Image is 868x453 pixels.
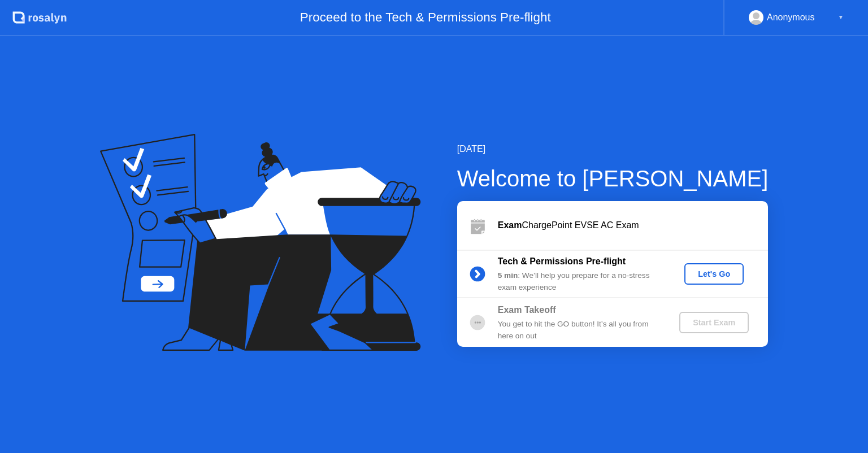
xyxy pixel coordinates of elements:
[498,220,522,230] b: Exam
[498,256,626,266] b: Tech & Permissions Pre-flight
[679,312,749,333] button: Start Exam
[684,263,744,285] button: Let's Go
[457,162,769,195] div: Welcome to [PERSON_NAME]
[838,10,844,25] div: ▼
[498,271,518,280] b: 5 min
[684,318,744,327] div: Start Exam
[457,142,769,156] div: [DATE]
[498,270,661,293] div: : We’ll help you prepare for a no-stress exam experience
[498,319,661,342] div: You get to hit the GO button! It’s all you from here on out
[689,269,739,278] div: Let's Go
[498,219,768,232] div: ChargePoint EVSE AC Exam
[767,10,815,25] div: Anonymous
[498,305,556,315] b: Exam Takeoff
